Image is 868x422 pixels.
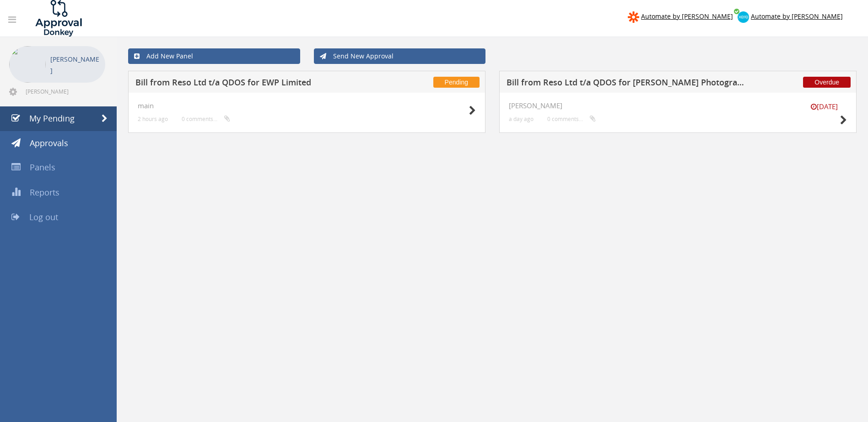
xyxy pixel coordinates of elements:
[507,78,746,90] h5: Bill from Reso Ltd t/a QDOS for [PERSON_NAME] Photography
[50,53,101,76] p: [PERSON_NAME]
[138,116,168,122] small: 2 hours ago
[29,113,75,124] span: My Pending
[30,137,68,148] span: Approvals
[509,102,847,110] h4: [PERSON_NAME]
[29,211,58,222] span: Log out
[128,48,300,64] a: Add New Panel
[628,11,639,23] img: zapier-logomark.png
[547,116,596,122] small: 0 comments...
[314,48,486,64] a: Send New Approval
[26,88,103,95] span: [PERSON_NAME][EMAIL_ADDRESS][DOMAIN_NAME]
[433,77,480,88] span: Pending
[30,162,55,173] span: Panels
[738,11,749,23] img: xero-logo.png
[801,102,847,111] small: [DATE]
[751,12,843,21] span: Automate by [PERSON_NAME]
[138,102,476,110] h4: main
[135,78,375,90] h5: Bill from Reso Ltd t/a QDOS for EWP Limited
[30,187,59,198] span: Reports
[182,116,230,122] small: 0 comments...
[641,12,733,21] span: Automate by [PERSON_NAME]
[803,77,851,88] span: Overdue
[509,116,534,122] small: a day ago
